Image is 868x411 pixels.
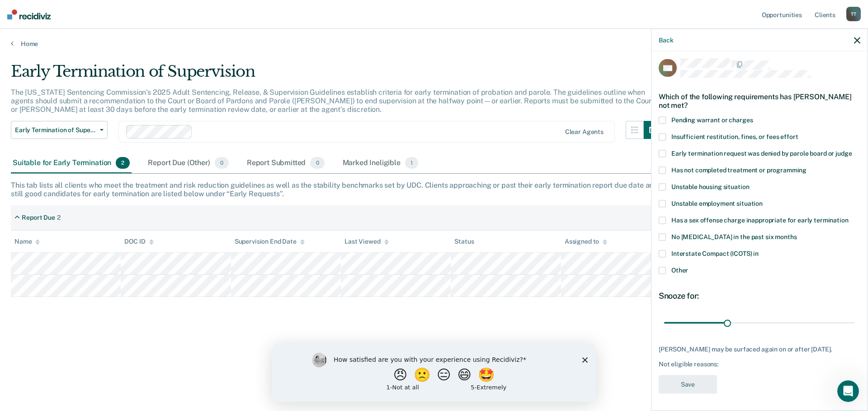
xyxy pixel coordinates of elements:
[659,360,860,368] div: Not eligible reasons:
[146,153,230,173] div: Report Due (Other)
[215,157,229,169] span: 0
[671,216,849,223] span: Has a sex offense charge inappropriate for early termination
[671,199,763,207] span: Unstable employment situation
[11,62,662,88] div: Early Termination of Supervision
[57,214,61,222] div: 2
[659,345,860,353] div: [PERSON_NAME] may be surfaced again on or after [DATE].
[344,238,388,245] div: Last Viewed
[7,9,51,19] img: Recidiviz
[272,344,596,402] iframe: Survey by Kim from Recidiviz
[11,153,132,173] div: Suitable for Early Termination
[659,291,860,300] div: Snooze for:
[659,375,717,393] button: Save
[659,36,673,44] button: Back
[846,7,861,21] div: T T
[837,380,859,402] iframe: Intercom live chat
[454,238,474,245] div: Status
[671,133,798,140] span: Insufficient restitution, fines, or fees effort
[22,214,55,222] div: Report Due
[116,157,130,169] span: 2
[124,238,153,245] div: DOC ID
[565,238,607,245] div: Assigned to
[565,128,604,136] div: Clear agents
[14,238,40,245] div: Name
[671,116,753,123] span: Pending warrant or charges
[245,153,326,173] div: Report Submitted
[405,157,418,169] span: 1
[341,153,420,173] div: Marked Ineligible
[671,149,852,157] span: Early termination request was denied by parole board or judge
[671,166,807,173] span: Has not completed treatment or programming
[310,157,324,169] span: 0
[15,126,96,134] span: Early Termination of Supervision
[235,238,305,245] div: Supervision End Date
[11,88,654,114] p: The [US_STATE] Sentencing Commission’s 2025 Adult Sentencing, Release, & Supervision Guidelines e...
[671,233,797,240] span: No [MEDICAL_DATA] in the past six months
[11,181,857,198] div: This tab lists all clients who meet the treatment and risk reduction guidelines as well as the st...
[671,266,688,273] span: Other
[671,183,749,190] span: Unstable housing situation
[11,40,857,48] a: Home
[659,85,860,116] div: Which of the following requirements has [PERSON_NAME] not met?
[671,249,759,257] span: Interstate Compact (ICOTS) in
